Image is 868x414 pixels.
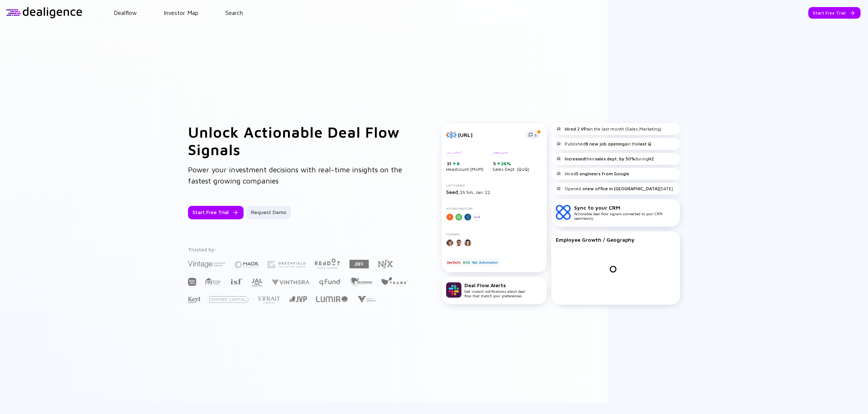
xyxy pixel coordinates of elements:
[464,282,525,288] div: Deal Flow Alerts
[258,297,280,304] img: Strait Capital
[556,236,676,243] div: Employee Growth / Geography
[114,9,137,16] a: Dealflow
[251,279,263,287] img: JAL Ventures
[574,204,676,220] div: Actionable deal flow signals connected to your CRM seamlessly
[574,204,676,211] div: Sync to your CRM
[188,123,412,158] h1: Unlock Actionable Deal Flow Signals
[639,141,651,147] strong: last Q
[446,189,460,195] span: Seed,
[188,297,201,304] img: Key1 Capital
[234,258,259,271] img: Maor Investments
[225,9,243,16] a: Search
[272,279,310,286] img: Vinthera
[456,161,460,166] div: 6
[247,206,291,219] button: Request Demo
[576,171,629,176] strong: 5 engineers from Google
[230,278,242,285] img: Israel Secondary Fund
[188,260,225,269] img: Vintage Investment Partners
[210,296,249,303] img: Entrée Capital
[556,171,629,177] div: Hired
[471,258,499,266] div: Test Automation
[381,277,408,285] img: Team8
[556,126,661,132] div: in the last month (Sales,Marketing)
[500,161,511,166] div: 25%
[357,296,376,303] img: Viola Growth
[556,156,654,162] div: their during
[585,141,627,147] strong: 8 new job openings
[446,151,483,172] div: Headcount (MoM)
[316,296,348,302] img: Lumir Ventures
[565,156,585,161] strong: Increased
[648,156,654,161] strong: H2
[556,141,651,147] div: Published in the
[188,165,402,185] span: Power your investment decisions with real-time insights on the fastest growing companies
[464,282,525,298] div: Get instant notifications about deal flow that match your preferences
[446,258,461,266] div: DevTools
[462,258,470,266] div: B2B
[565,126,589,132] strong: Hired 2 VPs
[808,7,861,19] button: Start Free Trial
[556,186,673,192] div: Opened a [DATE]
[458,132,521,138] div: [URL]
[188,206,244,219] button: Start Free Trial
[446,184,542,187] div: Last Funding
[492,151,529,172] div: Sales Dept. (QoQ)
[350,259,369,269] img: JBV Capital
[446,207,542,210] div: Notable Investors
[595,156,635,161] strong: sales dept. by 50%
[289,296,307,302] img: Jerusalem Venture Partners
[493,161,529,167] div: 5
[447,161,483,167] div: 31
[446,189,542,195] div: $5.5m, Jan `22
[205,277,221,286] img: FINTOP Capital
[164,9,198,16] a: Investor Map
[268,261,305,268] img: Greenfield Partners
[585,186,659,191] strong: new office in [GEOGRAPHIC_DATA]
[188,246,410,253] div: Trusted by:
[319,277,341,286] img: Q Fund
[350,277,372,286] img: The Elephant
[446,233,542,236] div: Founders
[314,257,341,269] img: Red Dot Capital Partners
[378,260,393,269] img: NFX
